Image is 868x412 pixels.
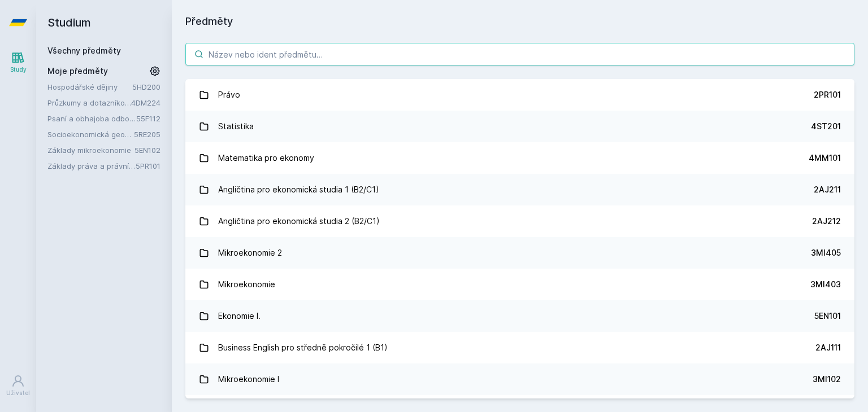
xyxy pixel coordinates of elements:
div: Mikroekonomie I [218,368,279,391]
div: 4MM101 [809,152,841,164]
h1: Předměty [185,14,854,29]
input: Název nebo ident předmětu… [185,43,854,65]
div: Angličtina pro ekonomická studia 1 (B2/C1) [218,178,379,201]
div: Ekonomie I. [218,305,261,327]
div: 2AJ212 [812,216,841,227]
a: 55F112 [136,114,160,123]
a: Matematika pro ekonomy 4MM101 [185,142,854,174]
a: Angličtina pro ekonomická studia 1 (B2/C1) 2AJ211 [185,174,854,205]
a: Právo 2PR101 [185,79,854,111]
a: Všechny předměty [47,46,121,55]
a: Průzkumy a dotazníková šetření [47,97,131,108]
div: 3MI405 [811,247,841,258]
div: 2PR101 [814,89,841,100]
a: Ekonomie I. 5EN101 [185,300,854,332]
a: Statistika 4ST201 [185,111,854,142]
a: 5EN102 [134,146,160,155]
div: 4ST201 [811,121,841,132]
a: 5RE205 [134,130,160,139]
div: Mikroekonomie 2 [218,242,282,264]
div: 2AJ111 [815,342,841,353]
a: 5PR101 [136,161,160,170]
div: Business English pro středně pokročilé 1 (B1) [218,336,388,359]
a: Hospodářské dějiny [47,81,132,93]
a: Základy práva a právní nauky [47,160,136,172]
a: Mikroekonomie 3MI403 [185,269,854,300]
div: Mikroekonomie [218,273,275,296]
div: 2AJ211 [814,184,841,195]
div: 3MI403 [810,279,841,290]
a: 5HD200 [132,82,160,91]
div: 3MI102 [813,374,841,385]
div: Statistika [218,115,254,138]
a: Psaní a obhajoba odborné práce [47,113,136,124]
a: Mikroekonomie 2 3MI405 [185,237,854,269]
span: Moje předměty [47,65,108,77]
a: 4DM224 [131,98,160,107]
div: Matematika pro ekonomy [218,147,314,169]
a: Socioekonomická geografie [47,129,134,140]
a: Mikroekonomie I 3MI102 [185,363,854,395]
a: Study [2,45,34,80]
div: 5EN101 [814,310,841,322]
a: Angličtina pro ekonomická studia 2 (B2/C1) 2AJ212 [185,205,854,237]
div: Study [10,65,27,74]
a: Základy mikroekonomie [47,144,134,156]
a: Uživatel [2,369,34,403]
div: Právo [218,84,240,106]
div: Uživatel [6,389,30,397]
div: Angličtina pro ekonomická studia 2 (B2/C1) [218,210,380,233]
a: Business English pro středně pokročilé 1 (B1) 2AJ111 [185,332,854,363]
